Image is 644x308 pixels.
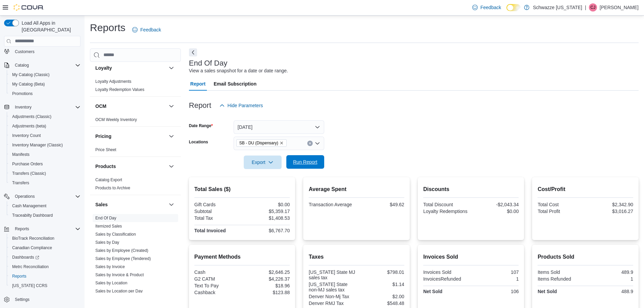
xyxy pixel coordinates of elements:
a: Price Sheet [95,147,116,152]
a: BioTrack Reconciliation [9,234,57,242]
button: Remove SB - DU (Dispensary) from selection in this group [280,141,284,145]
button: Products [95,163,166,170]
button: Run Report [286,155,324,169]
span: Inventory [12,103,80,111]
span: BioTrack Reconciliation [12,236,54,241]
span: Inventory Manager (Classic) [12,142,63,148]
a: Sales by Classification [95,232,136,237]
div: $548.48 [358,301,404,306]
button: Sales [167,200,175,209]
button: Promotions [7,89,83,98]
button: Inventory Count [7,131,83,140]
div: Total Discount [423,202,470,207]
div: $2,646.25 [243,269,290,275]
span: Dashboards [9,253,80,261]
span: Feedback [480,4,501,11]
div: View a sales snapshot for a date or date range. [189,67,288,74]
div: Total Profit [538,209,584,214]
span: Adjustments (Classic) [12,114,51,119]
span: Settings [15,297,29,302]
a: Transfers [9,179,32,187]
span: Canadian Compliance [9,244,80,252]
span: Inventory [15,104,31,110]
input: Dark Mode [506,4,521,11]
span: Manifests [12,152,29,157]
button: [US_STATE] CCRS [7,281,83,290]
a: Purchase Orders [9,160,46,168]
button: Open list of options [315,141,320,146]
span: End Of Day [95,215,116,221]
span: Sales by Location per Day [95,288,143,294]
a: [US_STATE] CCRS [9,282,50,290]
button: Next [189,48,197,56]
h3: End Of Day [189,59,228,67]
span: Reports [15,226,29,232]
label: Locations [189,139,208,145]
p: [PERSON_NAME] [600,3,639,11]
span: My Catalog (Beta) [12,81,45,87]
label: Date Range [189,123,213,128]
h2: Average Spent [309,185,404,193]
button: [DATE] [234,120,324,134]
button: Canadian Compliance [7,243,83,253]
button: Manifests [7,150,83,159]
a: Inventory Manager (Classic) [9,141,66,149]
span: Metrc Reconciliation [12,264,49,269]
button: Customers [1,47,83,56]
a: Transfers (Classic) [9,169,49,177]
div: Loyalty [90,77,181,96]
button: Adjustments (Classic) [7,112,83,121]
a: My Catalog (Classic) [9,71,52,79]
a: Catalog Export [95,177,122,182]
span: Adjustments (beta) [12,123,46,129]
span: Inventory Manager (Classic) [9,141,80,149]
button: Inventory [12,103,34,111]
span: Loyalty Adjustments [95,79,132,84]
a: OCM Weekly Inventory [95,117,137,122]
h2: Payment Methods [194,253,290,261]
div: $4,226.37 [243,276,290,282]
span: Purchase Orders [12,161,43,167]
button: OCM [95,103,166,110]
button: Catalog [12,61,31,69]
span: Customers [12,47,80,56]
span: Reports [12,274,26,279]
a: Sales by Location [95,281,127,285]
span: My Catalog (Classic) [9,71,80,79]
span: Feedback [140,26,161,33]
span: Settings [12,295,80,304]
div: 1 [587,276,633,282]
a: Sales by Invoice & Product [95,273,144,277]
a: Cash Management [9,202,49,210]
h3: Products [95,163,116,170]
div: $0.00 [472,209,519,214]
button: Operations [1,192,83,201]
div: Pricing [90,146,181,157]
h3: Loyalty [95,65,112,71]
span: Load All Apps in [GEOGRAPHIC_DATA] [19,20,80,33]
div: $49.62 [358,202,404,207]
div: $5,359.17 [243,209,290,214]
a: Sales by Invoice [95,264,125,269]
button: Adjustments (beta) [7,121,83,131]
div: $2.00 [358,294,404,299]
h2: Total Sales ($) [194,185,290,193]
span: Washington CCRS [9,282,80,290]
span: Export [248,156,278,169]
div: Denver Non-Mj Tax [309,294,355,299]
a: Sales by Day [95,240,119,245]
button: Transfers (Classic) [7,169,83,178]
button: Clear input [307,141,313,146]
a: Sales by Employee (Tendered) [95,256,151,261]
button: Hide Parameters [217,99,266,112]
span: CJ [591,3,596,11]
button: Sales [95,201,166,208]
div: Denver RMJ Tax [309,301,355,306]
div: Products [90,176,181,195]
span: Run Report [293,159,317,165]
span: Purchase Orders [9,160,80,168]
div: -$2,043.34 [472,202,519,207]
